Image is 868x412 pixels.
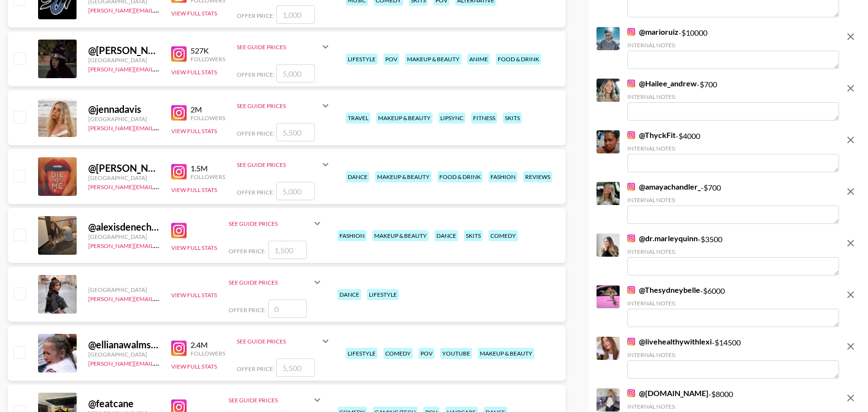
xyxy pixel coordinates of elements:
[627,79,697,88] a: @Hailee_andrew
[346,112,370,124] div: travel
[627,234,635,242] img: Instagram
[627,286,635,294] img: Instagram
[190,46,225,55] div: 527K
[171,186,217,193] button: View Full Stats
[171,291,217,299] button: View Full Stats
[627,183,635,191] img: Instagram
[627,337,712,346] a: @livehealthywithlexi
[88,398,160,410] div: @ featcane
[88,339,160,351] div: @ ellianawalmsley_
[841,79,860,98] button: remove
[88,44,160,56] div: @ [PERSON_NAME].misa
[440,348,472,359] div: youtube
[88,351,160,358] div: [GEOGRAPHIC_DATA]
[627,285,839,327] div: - $ 6000
[478,348,534,359] div: makeup & beauty
[88,5,231,14] a: [PERSON_NAME][EMAIL_ADDRESS][DOMAIN_NAME]
[627,285,700,295] a: @Thesydneybelle
[841,388,860,408] button: remove
[627,389,635,397] img: Instagram
[190,114,225,122] div: Followers
[190,173,225,180] div: Followers
[627,28,635,36] img: Instagram
[383,348,413,359] div: comedy
[229,279,312,286] div: See Guide Prices
[627,79,839,121] div: - $ 700
[171,341,187,356] img: Instagram
[375,171,432,182] div: makeup & beauty
[372,230,429,241] div: makeup & beauty
[376,112,433,124] div: makeup & beauty
[268,300,307,318] input: 0
[627,338,635,345] img: Instagram
[471,112,497,124] div: fitness
[171,223,187,238] img: Instagram
[171,363,217,370] button: View Full Stats
[276,5,315,24] input: 1,000
[229,220,312,227] div: See Guide Prices
[88,181,231,191] a: [PERSON_NAME][EMAIL_ADDRESS][DOMAIN_NAME]
[367,289,399,300] div: lifestyle
[841,27,860,46] button: remove
[627,182,701,192] a: @amayachandler_
[237,102,320,110] div: See Guide Prices
[627,248,839,255] div: Internal Notes:
[190,340,225,350] div: 2.4M
[190,55,225,63] div: Followers
[627,41,839,49] div: Internal Notes:
[88,56,160,64] div: [GEOGRAPHIC_DATA]
[88,64,231,73] a: [PERSON_NAME][EMAIL_ADDRESS][DOMAIN_NAME]
[171,105,187,121] img: Instagram
[276,123,315,141] input: 5,500
[627,403,839,410] div: Internal Notes:
[171,244,217,251] button: View Full Stats
[841,337,860,356] button: remove
[88,123,231,132] a: [PERSON_NAME][EMAIL_ADDRESS][DOMAIN_NAME]
[190,350,225,357] div: Followers
[627,388,708,398] a: @[DOMAIN_NAME]
[276,182,315,200] input: 5,000
[229,212,323,235] div: See Guide Prices
[841,233,860,253] button: remove
[237,189,274,196] span: Offer Price:
[338,289,361,300] div: dance
[627,93,839,100] div: Internal Notes:
[268,241,307,259] input: 1,500
[171,127,217,135] button: View Full Stats
[88,162,160,174] div: @ [PERSON_NAME]
[229,247,266,255] span: Offer Price:
[627,130,839,172] div: - $ 4000
[437,171,483,182] div: food & drink
[88,115,160,123] div: [GEOGRAPHIC_DATA]
[88,240,231,249] a: [PERSON_NAME][EMAIL_ADDRESS][DOMAIN_NAME]
[627,351,839,358] div: Internal Notes:
[88,286,160,293] div: [GEOGRAPHIC_DATA]
[488,230,518,241] div: comedy
[171,69,217,76] button: View Full Stats
[627,131,635,139] img: Instagram
[237,365,274,372] span: Offer Price:
[496,54,541,65] div: food & drink
[237,338,320,345] div: See Guide Prices
[627,130,676,140] a: @ThyckFit
[171,10,217,17] button: View Full Stats
[627,300,839,307] div: Internal Notes:
[88,174,160,181] div: [GEOGRAPHIC_DATA]
[229,397,312,404] div: See Guide Prices
[237,330,331,353] div: See Guide Prices
[237,43,320,51] div: See Guide Prices
[229,306,266,314] span: Offer Price:
[276,64,315,82] input: 5,000
[841,285,860,304] button: remove
[523,171,552,182] div: reviews
[237,94,331,117] div: See Guide Prices
[237,161,320,168] div: See Guide Prices
[88,293,231,302] a: [PERSON_NAME][EMAIL_ADDRESS][DOMAIN_NAME]
[627,196,839,204] div: Internal Notes:
[229,271,323,294] div: See Guide Prices
[464,230,483,241] div: skits
[627,80,635,87] img: Instagram
[419,348,434,359] div: pov
[503,112,522,124] div: skits
[627,233,839,275] div: - $ 3500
